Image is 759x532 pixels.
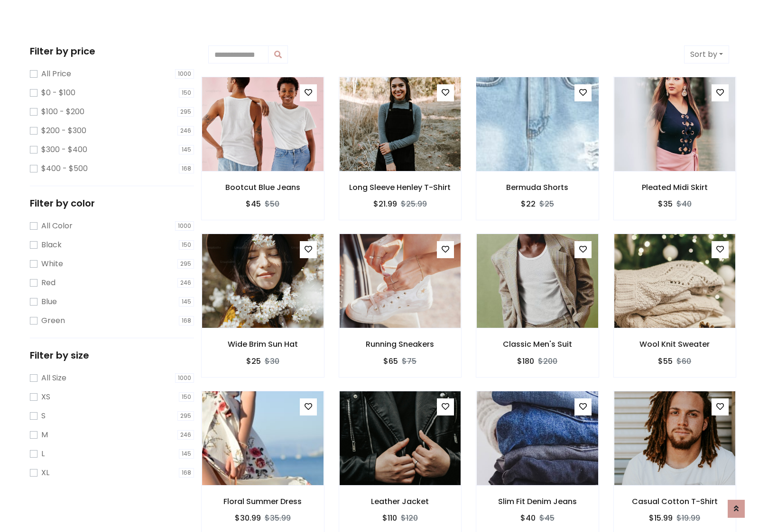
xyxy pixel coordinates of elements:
[179,297,194,307] span: 145
[373,199,397,208] h6: $21.99
[177,411,194,421] span: 295
[41,296,57,307] label: Blue
[41,448,45,460] label: L
[382,514,397,523] h6: $110
[658,357,673,366] h6: $55
[177,126,194,135] span: 246
[177,259,194,269] span: 295
[339,183,462,192] h6: Long Sleeve Henley T-Shirt
[41,220,73,232] label: All Color
[202,497,324,506] h6: Floral Summer Dress
[539,198,554,209] del: $25
[265,513,291,523] del: $35.99
[517,357,534,366] h6: $180
[401,198,427,209] del: $25.99
[202,340,324,349] h6: Wide Brim Sun Hat
[175,69,194,79] span: 1000
[339,497,462,506] h6: Leather Jacket
[614,183,736,192] h6: Pleated Midi Skirt
[175,221,194,231] span: 1000
[41,125,86,136] label: $200 - $300
[41,410,46,422] label: S
[265,198,279,209] del: $50
[175,373,194,383] span: 1000
[235,514,261,523] h6: $30.99
[41,372,66,384] label: All Size
[41,87,75,99] label: $0 - $100
[246,357,261,366] h6: $25
[676,198,692,209] del: $40
[41,429,48,441] label: M
[41,239,62,251] label: Black
[179,449,194,459] span: 145
[179,316,194,325] span: 168
[177,430,194,440] span: 246
[179,164,194,173] span: 168
[177,278,194,288] span: 246
[676,356,691,367] del: $60
[538,356,557,367] del: $200
[476,340,599,349] h6: Classic Men's Suit
[41,68,71,80] label: All Price
[339,340,462,349] h6: Running Sneakers
[41,163,88,174] label: $400 - $500
[246,199,261,208] h6: $45
[41,144,87,155] label: $300 - $400
[30,198,194,209] h5: Filter by color
[30,45,194,57] h5: Filter by price
[649,514,673,523] h6: $15.99
[202,183,324,192] h6: Bootcut Blue Jeans
[383,357,398,366] h6: $65
[179,468,194,478] span: 168
[41,277,56,289] label: Red
[614,497,736,506] h6: Casual Cotton T-Shirt
[179,240,194,250] span: 150
[614,340,736,349] h6: Wool Knit Sweater
[41,391,50,403] label: XS
[41,258,63,270] label: White
[401,513,418,523] del: $120
[521,199,536,208] h6: $22
[179,88,194,98] span: 150
[41,315,65,326] label: Green
[402,356,417,367] del: $75
[476,183,599,192] h6: Bermuda Shorts
[179,392,194,402] span: 150
[684,45,729,63] button: Sort by
[177,107,194,117] span: 295
[539,513,555,523] del: $45
[265,356,279,367] del: $30
[658,199,673,208] h6: $35
[179,145,194,154] span: 145
[41,467,49,478] label: XL
[476,497,599,506] h6: Slim Fit Denim Jeans
[520,514,536,523] h6: $40
[41,106,84,117] label: $100 - $200
[30,350,194,361] h5: Filter by size
[676,513,700,523] del: $19.99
